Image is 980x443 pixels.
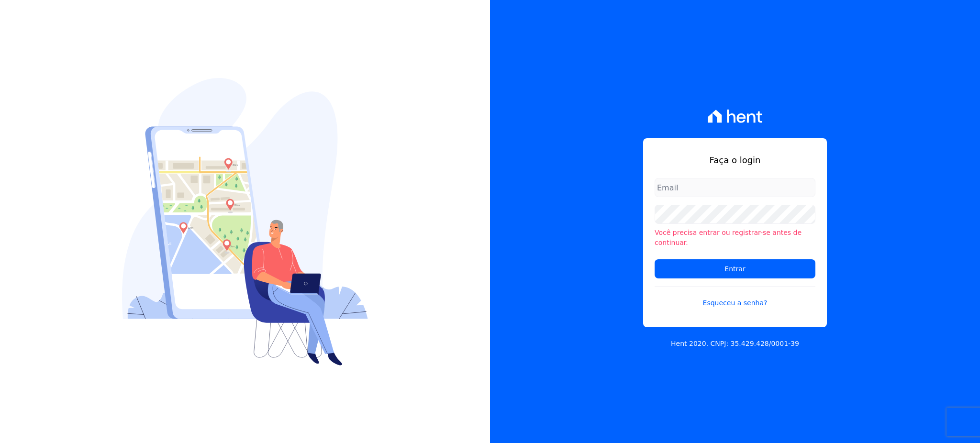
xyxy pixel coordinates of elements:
p: Hent 2020. CNPJ: 35.429.428/0001-39 [671,339,799,349]
input: Entrar [655,259,815,278]
img: Login [122,78,368,365]
h1: Faça o login [655,154,815,166]
li: Você precisa entrar ou registrar-se antes de continuar. [655,228,815,248]
input: Email [655,178,815,197]
a: Esqueceu a senha? [655,286,815,308]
